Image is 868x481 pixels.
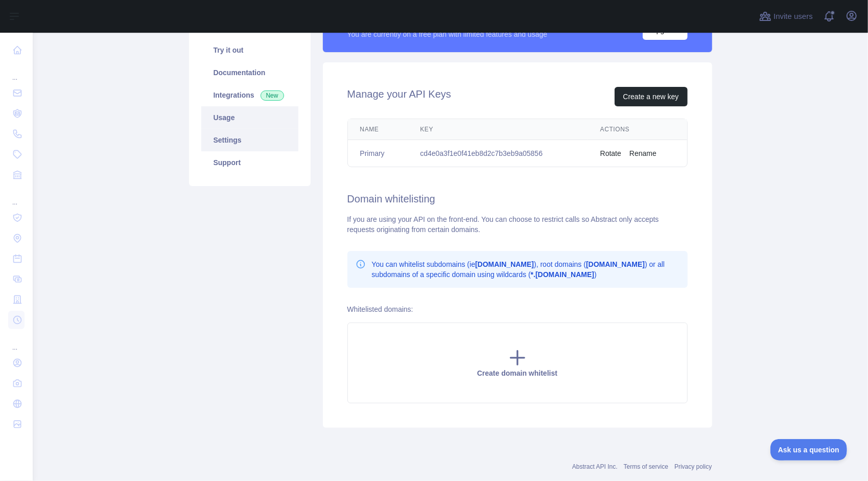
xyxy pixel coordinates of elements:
a: Terms of service [624,463,668,470]
th: Key [408,119,588,140]
b: *.[DOMAIN_NAME] [531,270,594,279]
th: Actions [588,119,687,140]
a: Support [201,151,298,174]
div: You are currently on a free plan with limited features and usage [347,29,548,39]
h2: Manage your API Keys [347,87,451,106]
a: Integrations New [201,84,298,106]
span: New [261,90,284,101]
button: Create a new key [615,87,688,106]
a: Settings [201,129,298,151]
label: Whitelisted domains: [347,305,413,313]
div: ... [8,186,25,207]
div: If you are using your API on the front-end. You can choose to restrict calls so Abstract only acc... [347,214,688,235]
a: Documentation [201,61,298,84]
div: ... [8,331,25,352]
span: Invite users [773,11,813,22]
button: Rotate [600,148,621,158]
a: Privacy policy [674,463,712,470]
button: Rename [629,148,656,158]
td: cd4e0a3f1e0f41eb8d2c7b3eb9a05856 [408,140,588,167]
h2: Domain whitelisting [347,192,688,206]
td: Primary [348,140,408,167]
span: Create domain whitelist [477,369,557,377]
a: Try it out [201,39,298,61]
b: [DOMAIN_NAME] [586,260,645,268]
iframe: Toggle Customer Support [770,439,848,461]
p: You can whitelist subdomains (ie ), root domains ( ) or all subdomains of a specific domain using... [372,259,679,280]
a: Usage [201,106,298,129]
a: Abstract API Inc. [572,463,618,470]
b: [DOMAIN_NAME] [475,260,534,268]
button: Invite users [757,8,815,25]
th: Name [348,119,408,140]
div: ... [8,61,25,82]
